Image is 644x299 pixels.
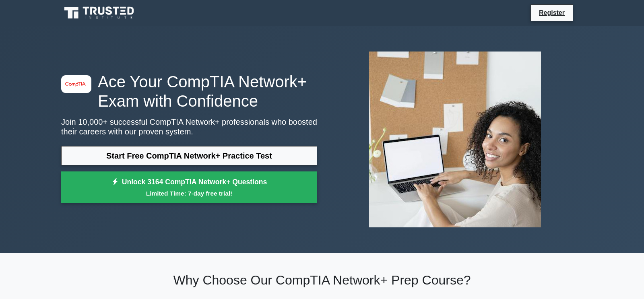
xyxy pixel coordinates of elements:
small: Limited Time: 7-day free trial! [71,189,307,198]
a: Start Free CompTIA Network+ Practice Test [61,146,317,165]
h1: Ace Your CompTIA Network+ Exam with Confidence [61,72,317,111]
a: Unlock 3164 CompTIA Network+ QuestionsLimited Time: 7-day free trial! [61,171,317,204]
h2: Why Choose Our CompTIA Network+ Prep Course? [61,272,583,288]
a: Register [534,8,570,18]
p: Join 10,000+ successful CompTIA Network+ professionals who boosted their careers with our proven ... [61,117,317,136]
